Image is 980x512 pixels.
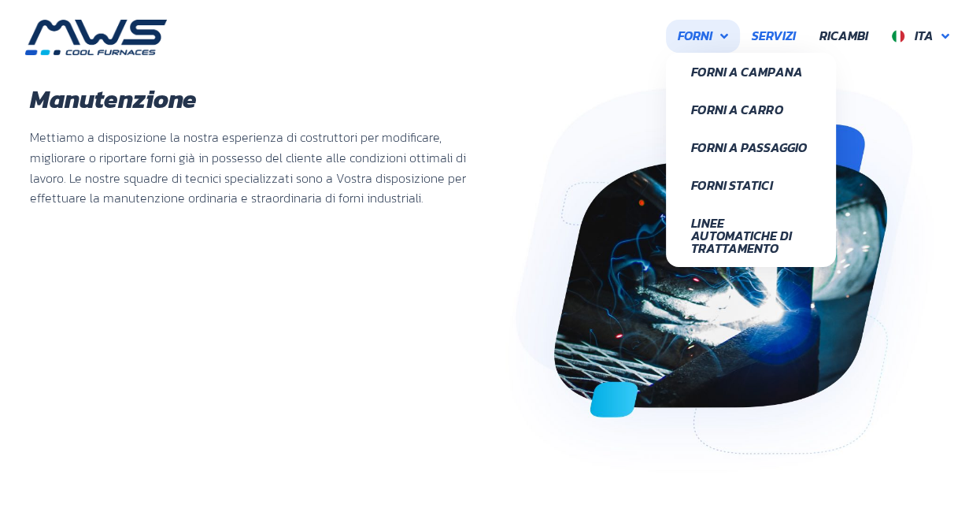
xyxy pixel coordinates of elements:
[666,204,836,267] a: Linee Automatiche di Trattamento
[666,128,836,166] a: Forni a Passaggio
[666,166,836,204] a: Forni Statici
[666,53,836,91] a: Forni a Campana
[808,20,880,53] a: Ricambi
[915,26,934,45] span: Ita
[666,20,740,53] a: Forni
[691,217,811,254] span: Linee Automatiche di Trattamento
[819,26,868,46] span: Ricambi
[691,179,811,191] span: Forni Statici
[691,103,811,116] span: Forni a Carro
[30,128,490,208] p: Mettiamo a disposizione la nostra esperienza di costruttori per modificare, migliorare o riportar...
[678,26,712,46] span: Forni
[691,141,811,154] span: Forni a Passaggio
[30,87,490,112] h2: Manutenzione
[691,65,811,78] span: Forni a Campana
[666,91,836,128] a: Forni a Carro
[752,26,796,46] span: Servizi
[740,20,808,53] a: Servizi
[880,20,961,53] a: Ita
[25,20,167,55] img: MWS s.r.l.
